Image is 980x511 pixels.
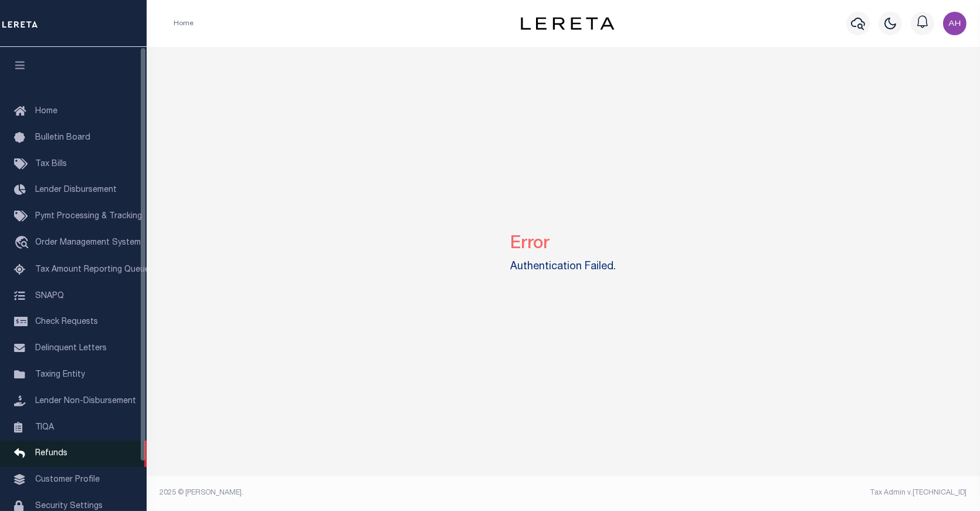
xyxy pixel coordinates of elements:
[14,236,33,251] i: travel_explore
[35,266,150,274] span: Tax Amount Reporting Queue
[35,107,57,116] span: Home
[35,292,64,300] span: SNAPQ
[572,488,967,498] div: Tax Admin v.[TECHNICAL_ID]
[151,488,564,498] div: 2025 © [PERSON_NAME].
[174,18,194,29] li: Home
[35,449,67,458] span: Refunds
[35,371,85,379] span: Taxing Entity
[521,17,615,30] img: logo-dark.svg
[35,134,90,142] span: Bulletin Board
[35,186,117,194] span: Lender Disbursement
[511,259,616,275] label: Authentication Failed.
[35,423,54,431] span: TIQA
[35,160,67,168] span: Tax Bills
[943,12,967,35] img: svg+xml;base64,PHN2ZyB4bWxucz0iaHR0cDovL3d3dy53My5vcmcvMjAwMC9zdmciIHBvaW50ZXItZXZlbnRzPSJub25lIi...
[35,397,136,405] span: Lender Non-Disbursement
[511,225,616,255] h2: Error
[35,476,100,484] span: Customer Profile
[35,318,98,326] span: Check Requests
[35,212,142,221] span: Pymt Processing & Tracking
[35,239,141,247] span: Order Management System
[35,502,103,510] span: Security Settings
[35,344,107,353] span: Delinquent Letters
